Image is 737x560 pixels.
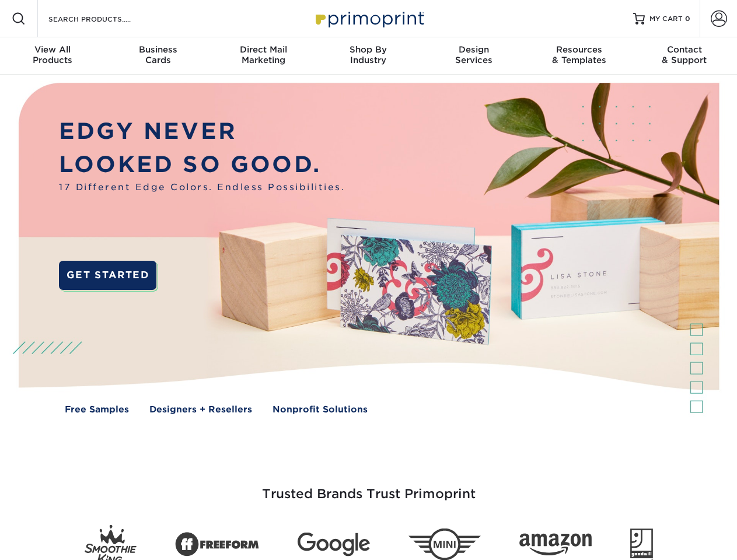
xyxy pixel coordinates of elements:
div: Services [421,44,526,65]
span: Design [421,44,526,55]
div: & Support [632,44,737,65]
span: Business [105,44,210,55]
p: LOOKED SO GOOD. [59,148,345,181]
a: GET STARTED [59,261,156,290]
div: Industry [316,44,421,65]
span: Shop By [316,44,421,55]
a: Shop ByIndustry [316,37,421,75]
img: Amazon [519,534,592,556]
span: Contact [632,44,737,55]
a: DesignServices [421,37,526,75]
div: & Templates [526,44,631,65]
span: Resources [526,44,631,55]
a: Designers + Resellers [149,403,252,416]
img: Goodwill [630,528,653,560]
a: Free Samples [65,403,129,416]
h3: Trusted Brands Trust Primoprint [27,459,710,516]
a: Contact& Support [632,37,737,75]
input: SEARCH PRODUCTS..... [47,12,161,26]
p: EDGY NEVER [59,115,345,148]
a: Direct MailMarketing [211,37,316,75]
a: Nonprofit Solutions [273,403,368,416]
span: 0 [685,15,690,23]
span: MY CART [649,14,683,24]
div: Cards [105,44,210,65]
span: 17 Different Edge Colors. Endless Possibilities. [59,181,345,194]
img: Google [298,533,370,556]
a: Resources& Templates [526,37,631,75]
a: BusinessCards [105,37,210,75]
div: Marketing [211,44,316,65]
img: Primoprint [310,6,427,31]
span: Direct Mail [211,44,316,55]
